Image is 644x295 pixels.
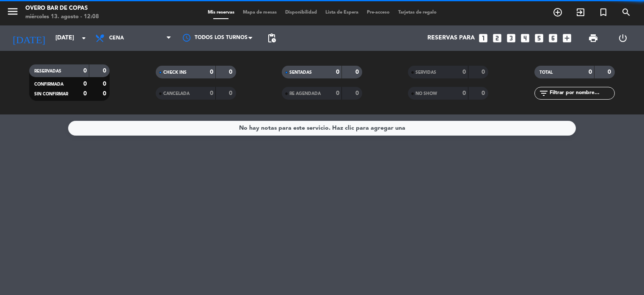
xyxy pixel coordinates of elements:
strong: 0 [83,91,87,97]
span: print [588,33,598,43]
i: add_circle_outline [553,7,563,17]
span: Mis reservas [204,10,239,15]
span: Lista de Espera [321,10,363,15]
span: NO SHOW [416,92,437,96]
strong: 0 [336,90,339,96]
i: add_box [561,33,572,44]
span: RESERVADAS [34,69,61,73]
span: pending_actions [267,33,277,43]
i: [DATE] [6,29,51,47]
strong: 0 [103,68,108,74]
div: miércoles 13. agosto - 12:08 [25,13,99,21]
strong: 0 [210,69,213,75]
strong: 0 [83,81,87,87]
i: looks_6 [548,33,559,44]
span: Reservas para [427,35,475,42]
strong: 0 [229,90,234,96]
strong: 0 [608,69,613,75]
button: menu [6,5,19,21]
span: SENTADAS [289,70,312,75]
strong: 0 [355,69,361,75]
span: Cena [109,35,124,41]
i: power_settings_new [618,33,628,43]
i: looks_one [478,33,489,44]
span: TOTAL [539,70,553,75]
i: search [621,7,631,17]
span: SIN CONFIRMAR [34,92,68,96]
i: looks_3 [506,33,517,44]
i: looks_5 [534,33,545,44]
strong: 0 [210,90,213,96]
strong: 0 [229,69,234,75]
strong: 0 [83,68,87,74]
input: Filtrar por nombre... [549,89,614,98]
span: SERVIDAS [416,70,436,75]
span: Mapa de mesas [239,10,281,15]
strong: 0 [336,69,339,75]
i: looks_two [492,33,503,44]
span: Tarjetas de regalo [394,10,441,15]
strong: 0 [462,90,466,96]
span: CHECK INS [163,70,187,75]
div: Overo Bar de Copas [25,4,99,13]
span: Disponibilidad [281,10,321,15]
strong: 0 [482,90,487,96]
strong: 0 [462,69,466,75]
i: menu [6,5,19,18]
div: No hay notas para este servicio. Haz clic para agregar una [239,123,405,133]
strong: 0 [355,90,361,96]
i: exit_to_app [575,7,586,17]
span: Pre-acceso [363,10,394,15]
span: RE AGENDADA [289,92,321,96]
span: CONFIRMADA [34,82,63,86]
i: arrow_drop_down [79,33,89,43]
i: filter_list [539,88,549,98]
div: LOG OUT [608,25,638,51]
span: CANCELADA [163,92,190,96]
strong: 0 [103,81,108,87]
strong: 0 [103,91,108,97]
strong: 0 [589,69,592,75]
strong: 0 [482,69,487,75]
i: looks_4 [520,33,531,44]
i: turned_in_not [598,7,608,17]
